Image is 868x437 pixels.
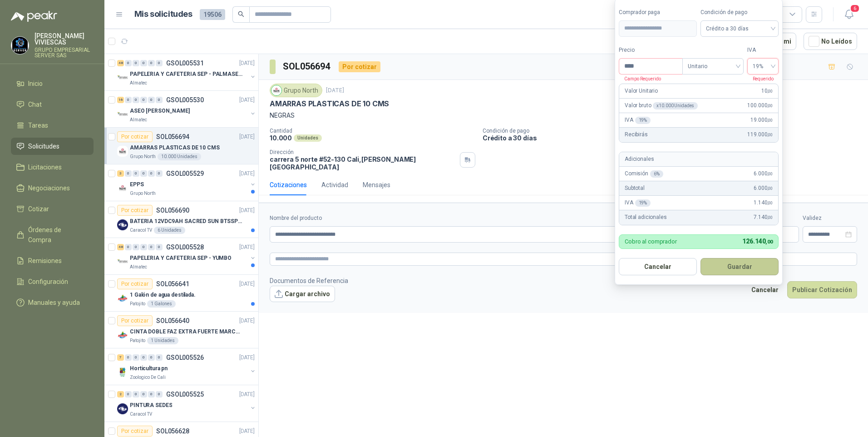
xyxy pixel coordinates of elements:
[166,244,204,250] p: GSOL005528
[326,86,344,95] p: [DATE]
[239,59,255,68] p: [DATE]
[117,205,153,216] div: Por cotizar
[625,155,654,164] p: Adicionales
[11,138,94,155] a: Solicitudes
[11,252,94,269] a: Remisiones
[140,97,147,103] div: 0
[28,120,48,130] span: Tareas
[156,170,163,177] div: 0
[117,60,124,66] div: 48
[270,110,857,120] p: NEGRAS
[117,403,128,414] img: Company Logo
[650,170,663,178] div: 6 %
[130,401,172,410] p: PINTURA SEDES
[294,134,322,142] div: Unidades
[28,141,59,151] span: Solicitudes
[841,6,857,23] button: 6
[804,33,857,50] button: No Leídos
[117,146,128,157] img: Company Logo
[321,180,348,190] div: Actividad
[625,184,645,193] p: Subtotal
[483,128,864,134] p: Condición de pago
[117,97,124,103] div: 16
[747,46,779,55] label: IVA
[125,391,132,397] div: 0
[117,367,128,377] img: Company Logo
[147,300,176,308] div: 1 Galones
[130,254,232,263] p: PAPELERIA Y CAFETERIA SEP - YUMBO
[130,116,147,124] p: Almatec
[239,390,255,399] p: [DATE]
[125,170,132,177] div: 0
[635,117,651,124] div: 19 %
[28,99,42,109] span: Chat
[130,180,144,189] p: EPPS
[140,60,147,66] div: 0
[283,60,331,74] h3: SOL056694
[156,281,189,287] p: SOL056641
[11,37,29,54] img: Company Logo
[35,33,94,45] p: [PERSON_NAME] VIVIESCAS
[117,354,124,361] div: 7
[803,214,857,223] label: Validez
[239,427,255,436] p: [DATE]
[767,200,773,205] span: ,00
[747,101,773,110] span: 100.000
[133,244,139,250] div: 0
[754,169,773,178] span: 6.000
[270,286,335,302] button: Cargar archivo
[767,186,773,191] span: ,00
[130,70,243,79] p: PAPELERIA Y CAFETERIA SEP - PALMASECA
[117,94,256,124] a: 16 0 0 0 0 0 GSOL005530[DATE] Company LogoASEO [PERSON_NAME]Almatec
[130,153,156,160] p: Grupo North
[156,97,163,103] div: 0
[117,330,128,341] img: Company Logo
[625,130,648,139] p: Recibirás
[35,47,94,58] p: GRUPO EMPRESARIAL SERVER SAS
[104,275,258,312] a: Por cotizarSOL056641[DATE] Company Logo1 Galón de agua destilada.Patojito1 Galones
[11,273,94,290] a: Configuración
[156,207,189,214] p: SOL056690
[117,426,153,437] div: Por cotizar
[134,8,192,21] h1: Mis solicitudes
[154,227,185,234] div: 6 Unidades
[11,117,94,134] a: Tareas
[148,244,155,250] div: 0
[117,131,153,142] div: Por cotizar
[140,244,147,250] div: 0
[238,11,244,17] span: search
[130,411,152,418] p: Caracol TV
[130,300,145,308] p: Patojito
[767,89,773,94] span: ,00
[625,116,651,124] p: IVA
[117,109,128,120] img: Company Logo
[761,87,773,95] span: 10
[11,11,57,22] img: Logo peakr
[156,391,163,397] div: 0
[117,168,256,197] a: 3 0 0 0 0 0 GSOL005529[DATE] Company LogoEPPSGrupo North
[133,354,139,361] div: 0
[28,183,70,193] span: Negociaciones
[270,149,456,155] p: Dirección
[270,99,389,109] p: AMARRAS PLASTICAS DE 10 CMS
[130,291,196,299] p: 1 Galón de agua destilada.
[133,97,139,103] div: 0
[765,239,773,245] span: ,00
[117,278,153,289] div: Por cotizar
[130,263,147,271] p: Almatec
[104,312,258,348] a: Por cotizarSOL056640[DATE] Company LogoCINTA DOBLE FAZ EXTRA FUERTE MARCA:3MPatojito1 Unidades
[130,144,220,152] p: AMARRAS PLASTICAS DE 10 CMS
[11,294,94,311] a: Manuales y ayuda
[117,256,128,267] img: Company Logo
[156,134,189,140] p: SOL056694
[339,61,380,72] div: Por cotizar
[117,242,256,271] a: 48 0 0 0 0 0 GSOL005528[DATE] Company LogoPAPELERIA Y CAFETERIA SEP - YUMBOAlmatec
[130,374,166,381] p: Zoologico De Cali
[635,199,651,207] div: 19 %
[148,60,155,66] div: 0
[271,85,281,95] img: Company Logo
[750,116,773,124] span: 19.000
[130,107,190,115] p: ASEO [PERSON_NAME]
[270,180,307,190] div: Cotizaciones
[130,364,168,373] p: Horticultura pn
